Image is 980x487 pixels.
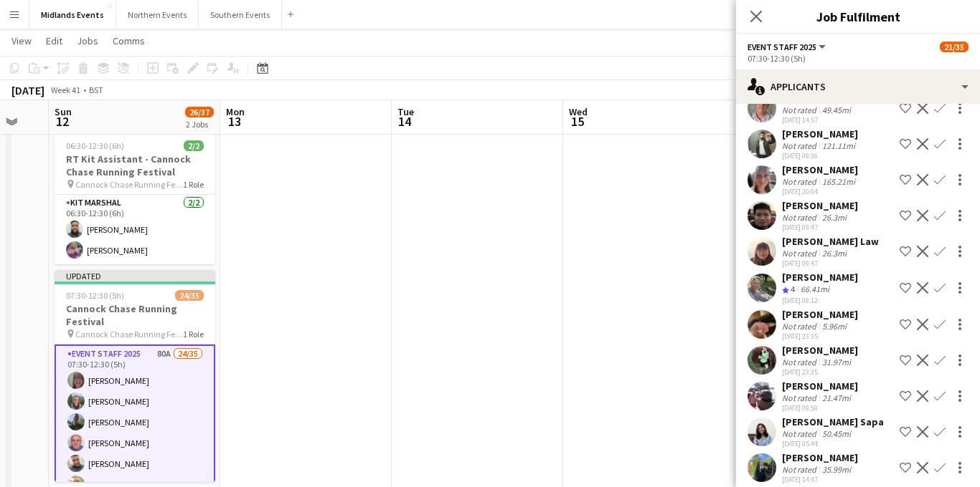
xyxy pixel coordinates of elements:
[11,34,32,47] span: View
[55,105,72,118] span: Sun
[819,357,854,367] div: 31.97mi
[782,475,858,484] div: [DATE] 14:47
[569,105,588,118] span: Wed
[782,464,819,475] div: Not rated
[798,284,832,296] div: 66.41mi
[71,32,104,50] a: Jobs
[782,248,819,259] div: Not rated
[736,7,980,26] h3: Job Fulfilment
[782,176,819,187] div: Not rated
[782,380,858,392] div: [PERSON_NAME]
[113,34,145,47] span: Comms
[819,392,854,403] div: 21.47mi
[782,163,858,176] div: [PERSON_NAME]
[782,451,858,464] div: [PERSON_NAME]
[47,85,83,95] span: Week 41
[175,290,204,301] span: 24/35
[748,53,969,64] div: 07:30-12:30 (5h)
[782,367,858,377] div: [DATE] 23:35
[782,392,819,403] div: Not rated
[183,329,204,339] span: 1 Role
[567,113,588,130] span: 15
[66,290,124,301] span: 07:30-12:30 (5h)
[55,302,215,328] h3: Cannock Chase Running Festival
[782,308,858,321] div: [PERSON_NAME]
[89,85,103,95] div: BST
[736,69,980,104] div: Applicants
[226,105,245,118] span: Mon
[748,42,828,52] button: Event Staff 2025
[55,153,215,178] h3: RT Kit Assistant - Cannock Chase Running Festival
[395,113,414,130] span: 14
[782,127,858,140] div: [PERSON_NAME]
[186,119,213,130] div: 2 Jobs
[782,105,819,115] div: Not rated
[107,32,151,50] a: Comms
[819,105,854,115] div: 49.45mi
[782,115,858,125] div: [DATE] 14:57
[55,270,215,482] app-job-card: Updated07:30-12:30 (5h)24/35Cannock Chase Running Festival Cannock Chase Running Festival1 RoleEv...
[184,140,204,151] span: 2/2
[819,321,849,332] div: 5.96mi
[819,140,858,151] div: 121.11mi
[782,321,819,332] div: Not rated
[819,212,849,223] div: 26.3mi
[782,151,858,160] div: [DATE] 09:36
[55,132,215,264] app-job-card: 06:30-12:30 (6h)2/2RT Kit Assistant - Cannock Chase Running Festival Cannock Chase Running Festiv...
[782,212,819,223] div: Not rated
[77,34,98,47] span: Jobs
[46,34,62,47] span: Edit
[782,199,858,212] div: [PERSON_NAME]
[782,428,819,439] div: Not rated
[52,113,72,130] span: 12
[782,271,858,284] div: [PERSON_NAME]
[819,176,858,187] div: 165.21mi
[183,179,204,190] span: 1 Role
[782,140,819,151] div: Not rated
[116,1,199,29] button: Northern Events
[66,140,124,151] span: 06:30-12:30 (6h)
[748,42,816,52] span: Event Staff 2025
[199,1,282,29] button: Southern Events
[224,113,245,130] span: 13
[75,179,183,190] span: Cannock Chase Running Festival
[29,1,116,29] button: Midlands Events
[55,270,215,281] div: Updated
[75,329,183,339] span: Cannock Chase Running Festival
[782,235,879,248] div: [PERSON_NAME] Law
[782,187,858,196] div: [DATE] 20:04
[782,344,858,357] div: [PERSON_NAME]
[782,296,858,305] div: [DATE] 08:12
[11,83,44,97] div: [DATE]
[40,32,68,50] a: Edit
[185,107,214,117] span: 26/37
[782,415,884,428] div: [PERSON_NAME] Sapa
[782,223,858,232] div: [DATE] 09:47
[397,105,414,118] span: Tue
[782,332,858,341] div: [DATE] 23:35
[782,403,858,413] div: [DATE] 09:59
[819,248,849,259] div: 26.3mi
[6,32,37,50] a: View
[782,259,879,268] div: [DATE] 09:47
[55,195,215,264] app-card-role: Kit Marshal2/206:30-12:30 (6h)[PERSON_NAME][PERSON_NAME]
[940,42,969,52] span: 21/35
[819,464,854,475] div: 35.99mi
[819,428,854,439] div: 50.45mi
[782,439,884,448] div: [DATE] 05:44
[791,284,795,294] span: 4
[782,357,819,367] div: Not rated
